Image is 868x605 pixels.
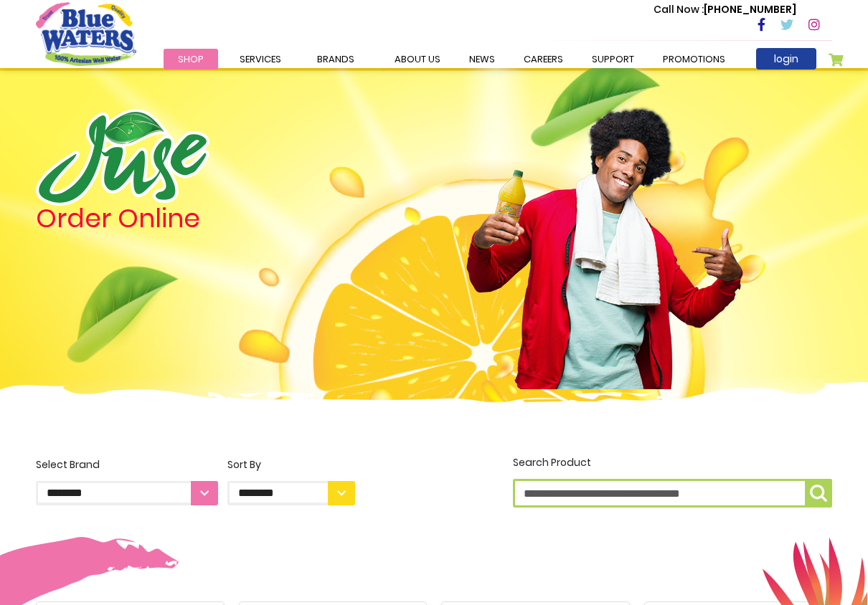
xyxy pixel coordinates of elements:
[513,455,832,508] label: Search Product
[513,479,832,508] input: Search Product
[240,52,281,66] span: Services
[455,49,509,70] a: News
[36,481,218,505] select: Select Brand
[465,82,745,389] img: man.png
[810,485,827,502] img: search-icon.png
[577,49,648,70] a: support
[303,49,369,70] a: Brands
[36,109,209,206] img: logo
[654,2,704,16] span: Call Now :
[36,457,218,505] label: Select Brand
[36,2,136,65] a: store logo
[654,2,796,17] p: [PHONE_NUMBER]
[756,48,816,70] a: login
[509,49,577,70] a: careers
[36,206,355,232] h4: Order Online
[227,481,355,505] select: Sort By
[317,52,354,66] span: Brands
[178,52,204,66] span: Shop
[225,49,296,70] a: Services
[805,479,832,508] button: Search Product
[227,457,355,472] div: Sort By
[380,49,455,70] a: about us
[164,49,218,70] a: Shop
[648,49,740,70] a: Promotions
